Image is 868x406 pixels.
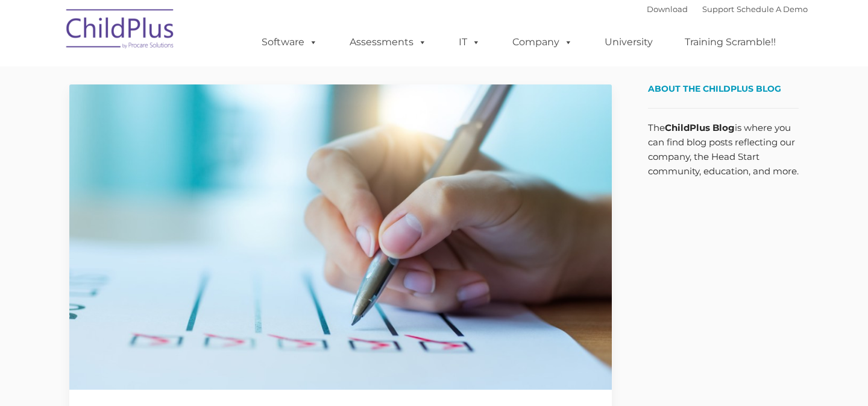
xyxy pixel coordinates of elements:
[500,30,585,54] a: Company
[250,30,330,54] a: Software
[737,4,808,14] a: Schedule A Demo
[647,4,688,14] a: Download
[648,121,799,179] p: The is where you can find blog posts reflecting our company, the Head Start community, education,...
[648,83,781,94] span: About the ChildPlus Blog
[673,30,788,54] a: Training Scramble!!
[69,84,612,390] img: Efficiency Boost: ChildPlus Online's Enhanced Family Pre-Application Process - Streamlining Appli...
[338,30,439,54] a: Assessments
[593,30,665,54] a: University
[60,1,181,61] img: ChildPlus by Procare Solutions
[647,4,808,14] font: |
[702,4,734,14] a: Support
[447,30,492,54] a: IT
[665,122,735,133] strong: ChildPlus Blog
